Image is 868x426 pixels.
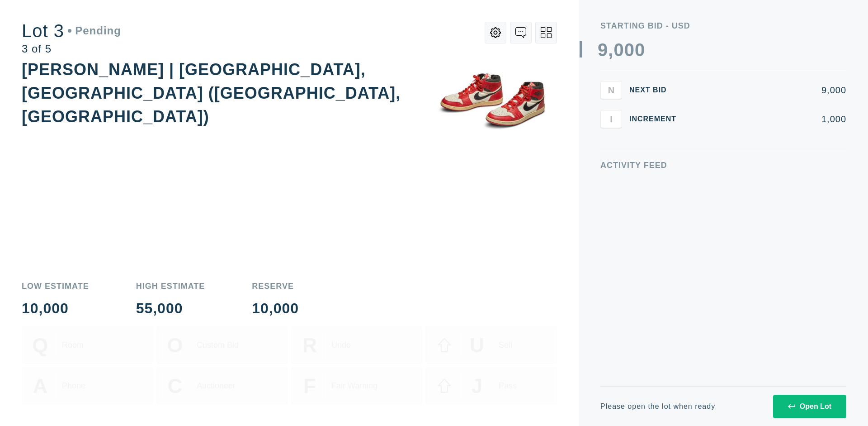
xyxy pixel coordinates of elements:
span: N [608,85,614,95]
div: High Estimate [136,282,205,290]
div: 10,000 [22,301,89,316]
div: Open Lot [788,402,831,411]
div: 9,000 [691,86,846,95]
div: 0 [635,41,645,59]
div: Activity Feed [600,161,846,169]
div: 0 [613,41,624,59]
div: Lot 3 [22,22,121,40]
div: Please open the lot when ready [600,403,715,410]
div: Low Estimate [22,282,89,290]
button: I [600,110,622,128]
div: 0 [624,41,635,59]
div: Next Bid [629,86,684,94]
div: Increment [629,115,684,123]
div: 9 [598,41,608,59]
div: 55,000 [136,301,205,316]
div: Starting Bid - USD [600,22,846,30]
div: [PERSON_NAME] | [GEOGRAPHIC_DATA], [GEOGRAPHIC_DATA] ([GEOGRAPHIC_DATA], [GEOGRAPHIC_DATA]) [22,60,401,126]
div: 1,000 [691,115,846,124]
div: Reserve [252,282,299,290]
div: , [608,41,613,222]
button: N [600,81,622,99]
div: 10,000 [252,301,299,316]
div: Pending [68,25,121,36]
button: Open Lot [773,395,846,418]
span: I [610,114,613,124]
div: 3 of 5 [22,43,121,54]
